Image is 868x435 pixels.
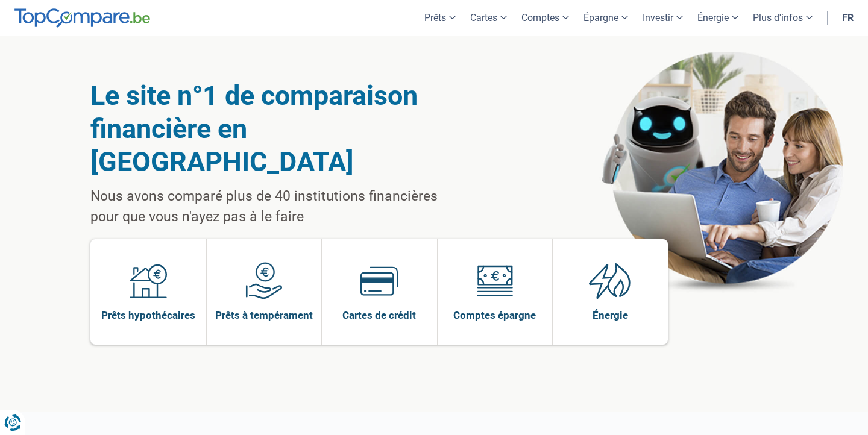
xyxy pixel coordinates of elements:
[90,79,468,178] h1: Le site n°1 de comparaison financière en [GEOGRAPHIC_DATA]
[453,308,536,322] span: Comptes épargne
[90,186,468,227] p: Nous avons comparé plus de 40 institutions financières pour que vous n'ayez pas à le faire
[360,262,398,299] img: Cartes de crédit
[215,308,313,322] span: Prêts à tempérament
[207,239,322,345] a: Prêts à tempérament Prêts à tempérament
[342,308,416,322] span: Cartes de crédit
[589,262,631,299] img: Énergie
[553,239,668,345] a: Énergie Énergie
[101,308,195,322] span: Prêts hypothécaires
[438,239,553,345] a: Comptes épargne Comptes épargne
[322,239,437,345] a: Cartes de crédit Cartes de crédit
[476,262,514,299] img: Comptes épargne
[14,8,150,28] img: TopCompare
[245,262,283,299] img: Prêts à tempérament
[593,308,628,322] span: Énergie
[130,262,167,299] img: Prêts hypothécaires
[90,239,206,345] a: Prêts hypothécaires Prêts hypothécaires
